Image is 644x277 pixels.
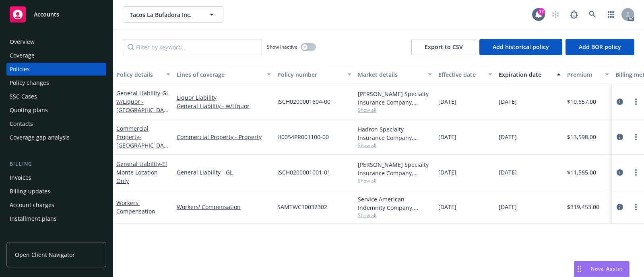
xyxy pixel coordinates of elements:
span: [DATE] [499,168,517,176]
a: General Liability - GL [177,168,271,176]
span: [DATE] [438,97,456,106]
a: Invoices [6,171,106,184]
div: Service American Indemnity Company, Service American Indemnity Company, Method Insurance [358,195,432,212]
button: Add historical policy [479,39,562,55]
a: circleInformation [615,97,625,107]
div: Overview [10,35,35,48]
a: Report a Bug [566,6,582,23]
span: $11,565.00 [567,168,596,176]
button: Tacos La Bufadora Inc. [123,6,223,23]
div: 17 [538,8,545,15]
div: Lines of coverage [177,70,262,79]
div: Installment plans [10,212,57,225]
span: Add historical policy [493,43,549,51]
a: circleInformation [615,202,625,212]
div: Market details [358,70,423,79]
a: Policy changes [6,76,106,89]
div: Billing [6,160,106,168]
div: Drag to move [574,261,584,277]
a: Workers' Compensation [177,203,271,211]
span: $319,453.00 [567,203,599,211]
span: Show all [358,142,432,149]
div: Hadron Specialty Insurance Company, Hadron Holdings, LP, RT Specialty Insurance Services, LLC (RS... [358,125,432,142]
span: $10,657.00 [567,97,596,106]
button: Lines of coverage [173,65,274,84]
button: Effective date [435,65,495,84]
span: ISCH0200001604-00 [277,97,330,106]
a: more [631,132,641,142]
a: circleInformation [615,168,625,177]
a: Contacts [6,117,106,130]
span: - El Monte Location Only [116,160,167,185]
button: Policy number [274,65,355,84]
span: Add BOR policy [579,43,621,51]
button: Expiration date [495,65,564,84]
span: $13,598.00 [567,133,596,141]
a: Installment plans [6,212,106,225]
div: Premium [567,70,600,79]
a: more [631,168,641,177]
a: Coverage gap analysis [6,131,106,144]
button: Premium [564,65,612,84]
div: Coverage gap analysis [10,131,70,144]
input: Filter by keyword... [123,39,262,55]
div: Policy changes [10,76,49,89]
div: Billing updates [10,185,50,198]
div: Expiration date [499,70,552,79]
span: SAMTWC10032302 [277,203,327,211]
a: Workers' Compensation [116,199,155,215]
a: General Liability [116,160,167,185]
div: Account charges [10,199,54,211]
div: Effective date [438,70,483,79]
span: [DATE] [438,203,456,211]
a: Overview [6,35,106,48]
a: Billing updates [6,185,106,198]
a: circleInformation [615,132,625,142]
span: Accounts [34,11,59,18]
a: Policies [6,63,106,76]
a: more [631,202,641,212]
span: Show all [358,212,432,219]
span: Open Client Navigator [15,250,75,259]
button: Export to CSV [411,39,476,55]
span: Show all [358,107,432,113]
div: Policy number [277,70,343,79]
a: General Liability [116,89,169,122]
div: Quoting plans [10,104,48,117]
button: Policy details [113,65,173,84]
a: Account charges [6,199,106,211]
span: H0054PR001100-00 [277,133,329,141]
a: SSC Cases [6,90,106,103]
span: [DATE] [499,203,517,211]
a: General Liability - w/Liquor [177,102,271,110]
a: Commercial Property - Property [177,133,271,141]
div: Contacts [10,117,33,130]
a: Start snowing [547,6,563,23]
button: Add BOR policy [566,39,634,55]
a: Liquor Liability [177,93,271,102]
div: Policies [10,63,30,76]
button: Market details [355,65,435,84]
a: Quoting plans [6,104,106,117]
a: Search [584,6,601,23]
span: ISCH0200001001-01 [277,168,330,176]
a: Accounts [6,3,106,26]
span: [DATE] [499,97,517,106]
button: Nova Assist [574,261,630,277]
span: Show all [358,177,432,184]
a: more [631,97,641,107]
a: Switch app [603,6,619,23]
div: SSC Cases [10,90,37,103]
a: Coverage [6,49,106,62]
div: [PERSON_NAME] Specialty Insurance Company, [PERSON_NAME][GEOGRAPHIC_DATA], RT Specialty Insurance... [358,160,432,177]
a: Commercial Property [116,125,167,174]
div: [PERSON_NAME] Specialty Insurance Company, [PERSON_NAME][GEOGRAPHIC_DATA], RT Specialty Insurance... [358,90,432,107]
div: Invoices [10,171,31,184]
span: Show inactive [267,43,297,50]
div: Coverage [10,49,35,62]
span: Nova Assist [591,265,623,272]
span: [DATE] [499,133,517,141]
span: [DATE] [438,133,456,141]
span: [DATE] [438,168,456,176]
div: Policy details [116,70,161,79]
